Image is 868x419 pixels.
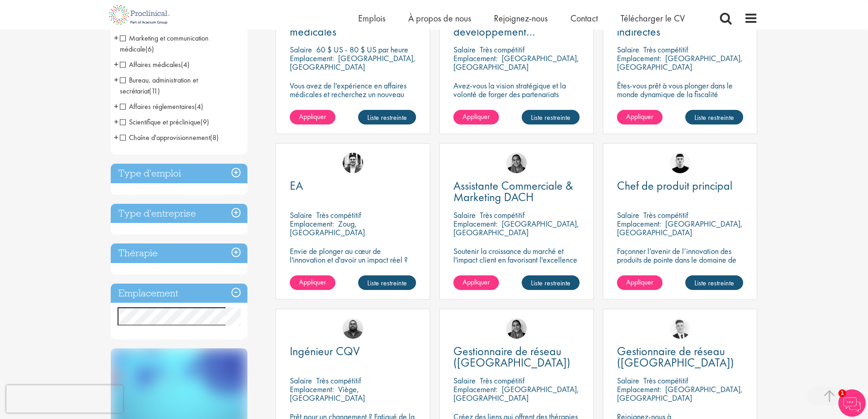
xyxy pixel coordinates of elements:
[480,375,524,386] font: Très compétitif
[290,343,360,359] font: Ingénieur CQV
[118,207,196,219] font: Type d'entreprise
[200,117,209,127] font: (9)
[120,102,203,111] span: Affaires réglementaires
[617,218,743,238] font: [GEOGRAPHIC_DATA], [GEOGRAPHIC_DATA]
[120,117,209,127] span: Scientifique et préclinique
[453,12,535,51] font: Responsable du développement commercial
[120,75,198,96] font: Bureau, administration et secrétariat
[841,390,844,396] font: 1
[408,12,471,24] font: À propos de nous
[290,53,416,72] font: [GEOGRAPHIC_DATA], [GEOGRAPHIC_DATA]
[522,275,580,290] a: Liste restreinte
[290,210,312,220] font: Salaire
[367,278,407,288] font: Liste restreinte
[570,12,598,24] a: Contact
[120,133,219,142] span: Chaîne d'approvisionnement
[670,153,690,173] img: Patrick Mélodie
[120,33,209,54] span: Marketing et communication médicale
[358,110,416,124] a: Liste restreinte
[129,133,210,142] font: Chaîne d'approvisionnement
[120,60,190,69] span: Affaires médicales
[290,44,312,55] font: Salaire
[617,110,663,124] a: Appliquer
[118,167,181,179] font: Type d'emploi
[111,164,247,183] div: Type d'emploi
[453,44,476,55] font: Salaire
[316,375,361,386] font: Très compétitif
[343,318,363,339] img: Ashley Bennett
[506,318,527,339] img: Anjali Parbhu
[643,210,688,220] font: Très compétitif
[453,384,498,394] font: Emplacement:
[290,53,334,63] font: Emplacement:
[343,153,363,173] a: Edward Little
[316,210,361,220] font: Très compétitif
[290,15,416,37] a: Opérations des affaires médicales
[181,60,190,69] font: (4)
[453,343,570,370] font: Gestionnaire de réseau ([GEOGRAPHIC_DATA])
[522,110,580,124] a: Liste restreinte
[480,44,524,55] font: Très compétitif
[494,12,548,24] a: Rejoignez-nous
[617,384,661,394] font: Emplacement:
[626,112,653,121] font: Appliquer
[617,343,734,370] font: Gestionnaire de réseau ([GEOGRAPHIC_DATA])
[290,346,416,357] a: Ingénieur CQV
[453,384,579,403] font: [GEOGRAPHIC_DATA], [GEOGRAPHIC_DATA]
[453,210,476,220] font: Salaire
[685,275,743,290] a: Liste restreinte
[145,44,154,54] font: (6)
[617,44,639,55] font: Salaire
[149,86,160,96] font: (11)
[453,346,580,368] a: Gestionnaire de réseau ([GEOGRAPHIC_DATA])
[290,375,312,386] font: Salaire
[367,113,407,122] font: Liste restreinte
[6,385,123,413] iframe: reCAPTCHA
[453,178,573,205] font: Assistante Commerciale & Marketing DACH
[617,180,743,191] a: Chef de produit principal
[617,275,663,290] a: Appliquer
[299,277,326,287] font: Appliquer
[453,180,580,203] a: Assistante Commerciale & Marketing DACH
[685,110,743,124] a: Liste restreinte
[453,275,499,290] a: Appliquer
[626,277,653,287] font: Appliquer
[694,278,734,288] font: Liste restreinte
[617,53,661,63] font: Emplacement:
[453,218,579,238] font: [GEOGRAPHIC_DATA], [GEOGRAPHIC_DATA]
[129,60,181,69] font: Affaires médicales
[453,53,498,63] font: Emplacement:
[111,243,247,263] div: Thérapie
[621,12,685,24] a: Télécharger le CV
[670,318,690,339] img: Nicolas Daniel
[290,178,303,193] font: EA
[290,180,416,191] a: EA
[290,384,365,403] font: Viège, [GEOGRAPHIC_DATA]
[290,384,334,394] font: Emplacement:
[453,15,580,37] a: Responsable du développement commercial
[118,287,178,299] font: Emplacement
[506,153,527,173] img: Anjali Parbhu
[129,117,200,127] font: Scientifique et préclinique
[617,346,743,368] a: Gestionnaire de réseau ([GEOGRAPHIC_DATA])
[617,384,743,403] font: [GEOGRAPHIC_DATA], [GEOGRAPHIC_DATA]
[480,210,524,220] font: Très compétitif
[617,53,743,72] font: [GEOGRAPHIC_DATA], [GEOGRAPHIC_DATA]
[453,110,499,124] a: Appliquer
[316,44,408,55] font: 60 $ US - 80 $ US par heure
[617,218,661,229] font: Emplacement:
[643,44,688,55] font: Très compétitif
[358,12,385,24] a: Emplois
[111,204,247,223] div: Type d'entreprise
[118,247,158,259] font: Thérapie
[531,278,570,288] font: Liste restreinte
[299,112,326,121] font: Appliquer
